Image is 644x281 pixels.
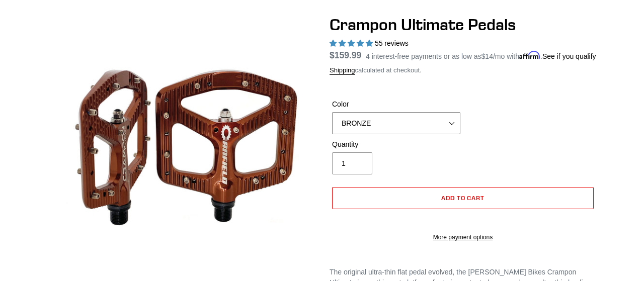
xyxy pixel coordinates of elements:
a: See if you qualify - Learn more about Affirm Financing (opens in modal) [542,52,596,60]
a: More payment options [332,233,594,242]
span: $14 [481,52,493,60]
span: Add to cart [441,194,485,202]
p: 4 interest-free payments or as low as /mo with . [366,49,596,62]
h1: Crampon Ultimate Pedals [330,15,596,34]
a: Shipping [330,66,355,75]
span: Affirm [519,51,540,59]
span: 4.95 stars [330,39,375,47]
label: Quantity [332,139,460,150]
span: 55 reviews [375,39,409,47]
label: Color [332,99,460,110]
div: calculated at checkout. [330,65,596,75]
span: $159.99 [330,50,361,60]
button: Add to cart [332,187,594,209]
